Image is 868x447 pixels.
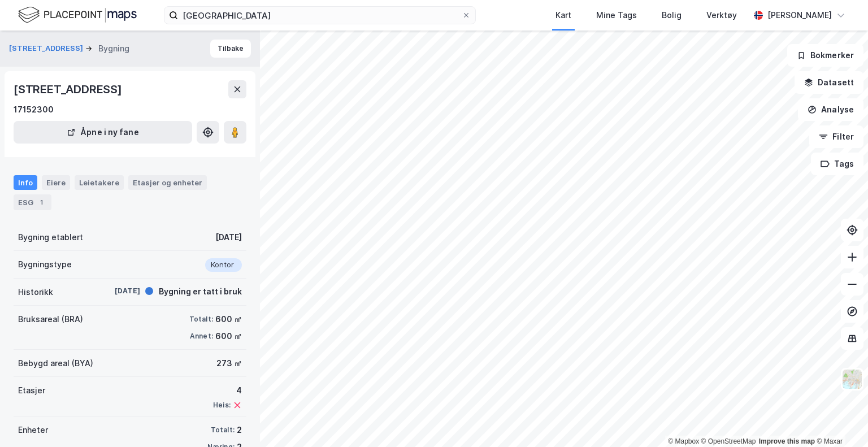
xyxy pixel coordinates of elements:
[18,258,72,271] div: Bygningstype
[14,103,54,116] div: 17152300
[159,285,242,298] div: Bygning er tatt i bruk
[95,286,140,296] div: [DATE]
[211,426,235,435] div: Totalt:
[18,313,83,326] div: Bruksareal (BRA)
[14,175,37,190] div: Info
[213,401,231,410] div: Heis:
[215,313,242,326] div: 600 ㎡
[14,121,192,144] button: Åpne i ny fane
[14,194,51,210] div: ESG
[18,384,45,397] div: Etasjer
[668,437,699,445] a: Mapbox
[210,40,251,58] button: Tilbake
[133,177,202,188] div: Etasjer og enheter
[213,384,242,397] div: 4
[18,231,83,244] div: Bygning etablert
[767,8,832,22] div: [PERSON_NAME]
[42,175,70,190] div: Eiere
[98,42,129,55] div: Bygning
[75,175,124,190] div: Leietakere
[701,437,756,445] a: OpenStreetMap
[190,332,213,341] div: Annet:
[36,197,47,208] div: 1
[216,357,242,370] div: 273 ㎡
[18,285,53,299] div: Historikk
[811,153,863,175] button: Tags
[18,357,93,370] div: Bebygd areal (BYA)
[237,423,242,437] div: 2
[189,315,213,324] div: Totalt:
[14,80,124,98] div: [STREET_ADDRESS]
[662,8,682,22] div: Bolig
[215,329,242,343] div: 600 ㎡
[18,423,48,437] div: Enheter
[795,71,863,94] button: Datasett
[798,98,863,121] button: Analyse
[811,393,868,447] iframe: Chat Widget
[18,5,137,25] img: logo.f888ab2527a4732fd821a326f86c7f29.svg
[178,7,462,24] input: Søk på adresse, matrikkel, gårdeiere, leietakere eller personer
[759,437,815,445] a: Improve this map
[787,44,863,67] button: Bokmerker
[596,8,637,22] div: Mine Tags
[809,125,863,148] button: Filter
[706,8,737,22] div: Verktøy
[9,43,85,54] button: [STREET_ADDRESS]
[215,231,242,244] div: [DATE]
[841,368,863,390] img: Z
[555,8,571,22] div: Kart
